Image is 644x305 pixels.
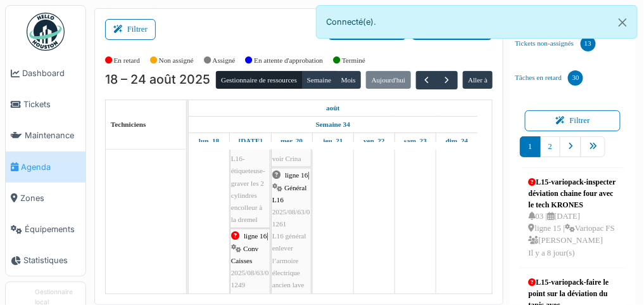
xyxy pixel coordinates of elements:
button: Filtrer [525,110,621,131]
a: 22 août 2025 [360,133,388,149]
a: 24 août 2025 [443,133,471,149]
a: L15-variopack-inspecter déviation chaine four avec le tech KRONES 03 |[DATE] ligne 15 |Variopac F... [525,173,621,263]
button: Mois [336,71,362,89]
span: Zones [20,192,80,204]
span: ligne 16 [244,233,267,240]
label: Assigné [213,55,236,66]
span: 2025/08/63/01261 [272,209,310,228]
a: Agenda [6,152,85,183]
a: Statistiques [6,245,85,276]
a: 19 août 2025 [236,133,266,149]
div: Connecté(e). [316,5,638,39]
a: 20 août 2025 [277,133,306,149]
a: Maintenance [6,120,85,151]
a: Équipements [6,214,85,245]
a: Zones [6,183,85,214]
span: ligne 16 [285,172,308,179]
nav: pager [520,136,626,167]
a: 2 [540,136,560,157]
div: | [231,93,269,226]
a: 1 [520,136,540,157]
span: 2025/08/63/01249 [231,269,269,289]
a: Tâches en retard [510,61,588,95]
span: Agenda [21,161,80,173]
button: Précédent [416,71,437,89]
label: En attente d'approbation [254,55,323,66]
button: Aujourd'hui [366,71,410,89]
button: Filtrer [105,19,156,40]
div: L15-variopack-inspecter déviation chaine four avec le tech KRONES [528,176,617,211]
button: Close [609,6,637,39]
button: Suivant [436,71,457,89]
div: 03 | [DATE] ligne 15 | Variopac FS [PERSON_NAME] Il y a 8 jour(s) [528,211,617,259]
span: Dashboard [22,67,80,79]
span: Équipements [25,223,80,235]
a: Tickets [6,89,85,120]
a: Dashboard [6,58,85,89]
span: Conv Caisses [231,245,258,265]
div: 30 [568,70,583,86]
span: Général L16 [272,185,307,204]
button: Aller à [463,71,493,89]
span: L16-étiqueteuse-graver les 2 cylindres encolleur à la dremel [231,155,265,224]
a: 21 août 2025 [320,133,346,149]
a: 18 août 2025 [196,133,222,149]
h2: 18 – 24 août 2025 [105,72,210,88]
img: Badge_color-CXgf-gQk.svg [27,13,65,51]
div: 13 [581,36,596,51]
label: Non assigné [159,55,194,66]
span: Techniciens [111,120,146,128]
label: En retard [114,55,140,66]
a: Tickets non-assignés [510,27,600,61]
label: Terminé [342,55,365,66]
span: Statistiques [23,254,80,266]
a: 23 août 2025 [401,133,430,149]
span: Maintenance [25,129,80,141]
button: Gestionnaire de ressources [216,71,302,89]
div: | [272,170,310,304]
span: L16 général enlever l’armoire électrique ancien lave vaisselle [272,233,306,301]
span: Tickets [23,98,80,110]
a: Semaine 34 [313,117,353,133]
a: 18 août 2025 [323,100,343,116]
button: Semaine [301,71,336,89]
